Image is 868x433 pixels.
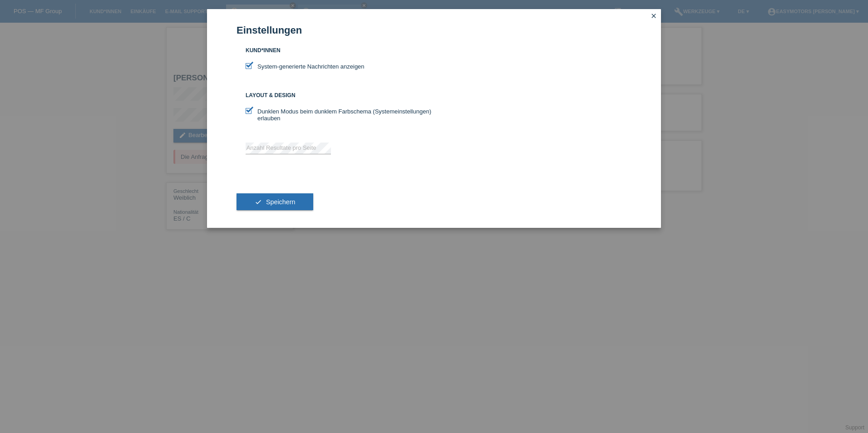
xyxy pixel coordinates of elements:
span: Speichern [266,198,295,206]
label: Dunklen Modus beim dunklem Farbschema (Systemeinstellungen) erlauben [246,108,434,122]
i: check [255,198,262,206]
h3: Kund*innen [246,47,434,54]
h1: Einstellungen [237,25,631,36]
button: check Speichern [237,193,313,211]
i: close [650,12,657,20]
label: System-generierte Nachrichten anzeigen [246,63,365,70]
h3: Layout & Design [246,92,434,99]
a: close [648,11,660,22]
